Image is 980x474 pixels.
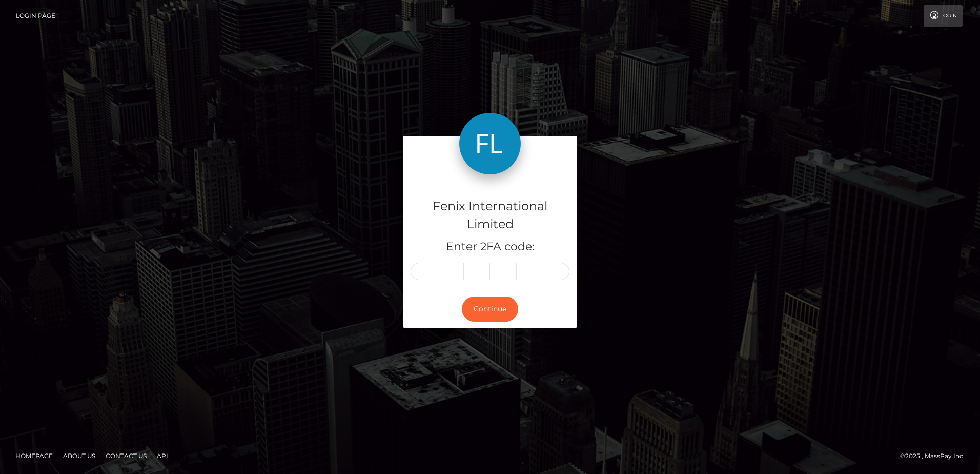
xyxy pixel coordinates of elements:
[101,448,151,464] a: Contact Us
[11,448,57,464] a: Homepage
[411,239,569,255] h5: Enter 2FA code:
[900,450,972,462] div: © 2025 , MassPay Inc.
[459,113,521,174] img: Fenix International Limited
[462,297,518,322] button: Continue
[16,5,55,27] a: Login Page
[924,5,963,27] a: Login
[59,448,99,464] a: About Us
[411,197,569,233] h4: Fenix International Limited
[153,448,172,464] a: API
